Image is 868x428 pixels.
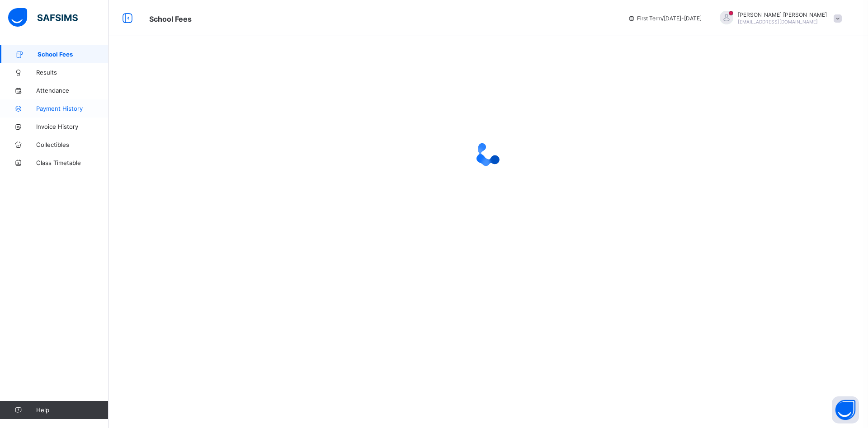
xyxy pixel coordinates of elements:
[38,51,108,58] span: School Fees
[36,141,108,148] span: Collectibles
[738,19,818,24] span: [EMAIL_ADDRESS][DOMAIN_NAME]
[36,69,108,76] span: Results
[36,105,108,112] span: Payment History
[36,123,108,130] span: Invoice History
[36,87,108,94] span: Attendance
[711,11,846,26] div: Samson AdewaleAdeniran
[832,396,859,423] button: Open asap
[8,8,78,27] img: safsims
[36,406,108,414] span: Help
[738,11,827,18] span: [PERSON_NAME] [PERSON_NAME]
[149,14,192,24] span: School Fees
[628,15,702,22] span: session/term information
[36,159,108,166] span: Class Timetable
